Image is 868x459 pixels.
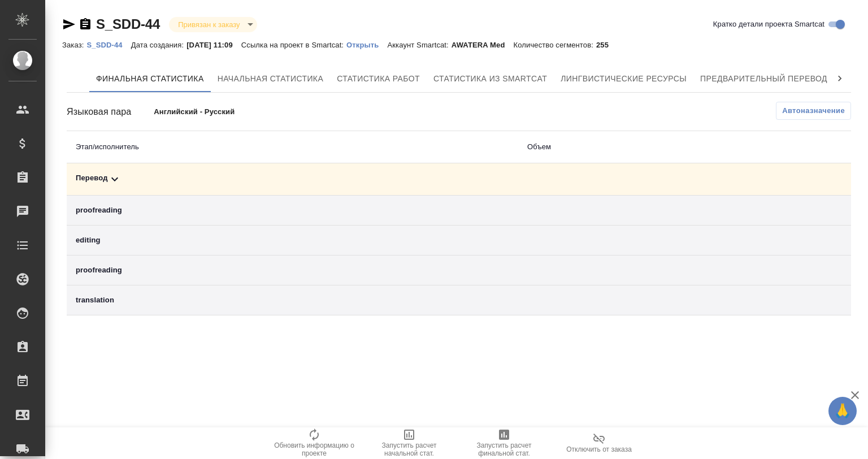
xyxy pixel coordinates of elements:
button: Привязан к заказу [175,20,243,29]
div: translation [76,295,509,306]
span: Статистика работ [337,72,420,86]
p: [DATE] 11:09 [186,41,241,49]
span: Начальная статистика [218,72,324,86]
span: Статистика из Smartcat [433,72,547,86]
th: Этап/исполнитель [67,131,518,163]
p: Дата создания: [131,41,186,49]
div: proofreading [76,205,509,216]
button: Скопировать ссылку [79,18,92,31]
p: Заказ: [62,41,86,49]
div: Привязан к заказу [169,17,257,32]
p: AWATERA Med [452,41,514,49]
a: S_SDD-44 [86,40,131,49]
div: proofreading [76,265,509,276]
span: Лингвистические ресурсы [561,72,687,86]
p: Английский - Русский [154,106,328,118]
p: Ссылка на проект в Smartcat: [241,41,346,49]
span: Автоназначение [782,105,845,116]
p: Аккаунт Smartcat: [387,41,451,49]
div: editing [76,235,509,246]
button: Скопировать ссылку для ЯМессенджера [62,18,76,31]
button: 🙏 [828,397,857,425]
th: Объем [518,131,750,163]
span: Предварительный перевод [700,72,827,86]
p: 255 [596,41,617,49]
p: Открыть [346,41,387,49]
p: S_SDD-44 [86,41,131,49]
span: Финальная статистика [96,72,204,86]
button: Автоназначение [776,102,851,120]
div: Toggle Row Expanded [76,172,509,186]
span: 🙏 [833,399,852,423]
p: Количество сегментов: [514,41,596,49]
a: Открыть [346,40,387,49]
span: Кратко детали проекта Smartcat [713,19,824,30]
div: Языковая пара [67,105,154,119]
a: S_SDD-44 [96,16,160,32]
